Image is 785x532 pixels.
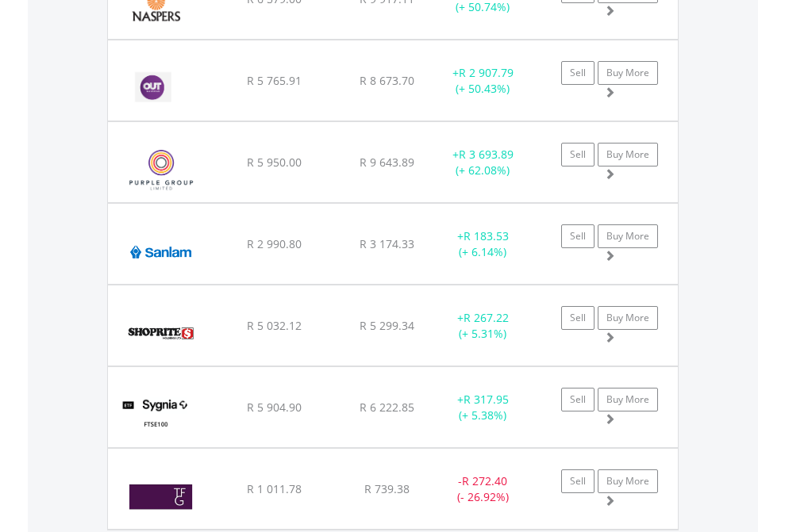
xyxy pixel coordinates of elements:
[459,147,514,162] span: R 3 693.89
[561,61,595,85] a: Sell
[561,388,595,411] a: Sell
[116,469,206,525] img: EQU.ZA.TFG.png
[360,236,414,251] span: R 3 174.33
[561,306,595,330] a: Sell
[433,228,533,260] div: + (+ 6.14%)
[598,224,658,248] a: Buy More
[116,305,206,362] img: EQU.ZA.SHP.png
[433,147,533,178] div: + (+ 62.08%)
[598,143,658,166] a: Buy More
[360,155,414,170] span: R 9 643.89
[433,392,533,423] div: + (+ 5.38%)
[247,400,302,415] span: R 5 904.90
[433,310,533,342] div: + (+ 5.31%)
[459,65,514,80] span: R 2 907.79
[360,318,414,333] span: R 5 299.34
[464,228,509,243] span: R 183.53
[247,73,302,88] span: R 5 765.91
[116,224,206,280] img: EQU.ZA.SLM.png
[247,481,302,496] span: R 1 011.78
[598,388,658,411] a: Buy More
[116,142,207,198] img: EQU.ZA.PPE.png
[561,469,595,493] a: Sell
[360,400,414,415] span: R 6 222.85
[247,236,302,251] span: R 2 990.80
[433,65,533,97] div: + (+ 50.43%)
[598,469,658,493] a: Buy More
[116,387,196,443] img: EQU.ZA.SYGUK.png
[561,143,595,166] a: Sell
[598,306,658,330] a: Buy More
[464,310,509,325] span: R 267.22
[561,224,595,248] a: Sell
[116,60,196,117] img: EQU.ZA.OUT.png
[364,481,410,496] span: R 739.38
[247,155,302,170] span: R 5 950.00
[433,473,533,505] div: - (- 26.92%)
[247,318,302,333] span: R 5 032.12
[360,73,414,88] span: R 8 673.70
[598,61,658,85] a: Buy More
[464,392,509,407] span: R 317.95
[462,473,507,488] span: R 272.40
